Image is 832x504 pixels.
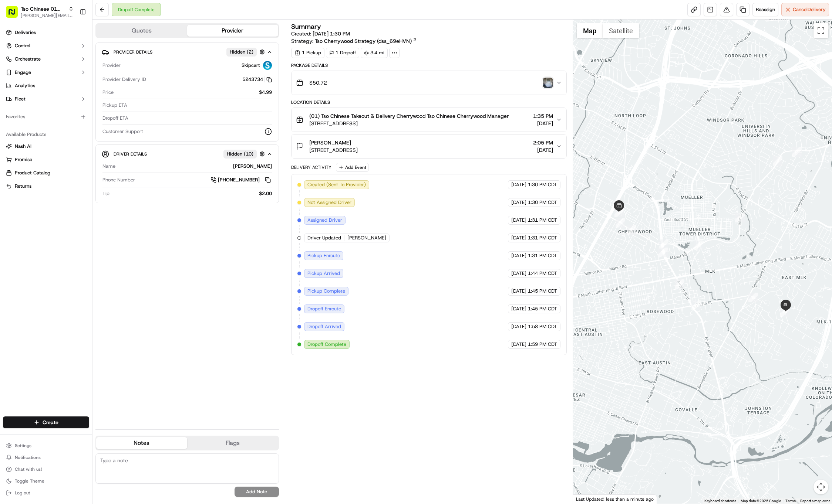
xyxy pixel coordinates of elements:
span: Dropoff Complete [307,341,346,348]
div: 3 [773,156,782,166]
span: Driver Details [114,151,147,157]
button: Nash AI [3,140,89,152]
button: Orchestrate [3,53,89,65]
div: Available Products [3,129,89,140]
div: 11 [675,279,684,289]
a: Product Catalog [6,170,86,176]
button: Tso Chinese 01 Cherrywood[PERSON_NAME][EMAIL_ADDRESS][DOMAIN_NAME] [3,3,77,21]
button: Toggle fullscreen view [814,23,828,38]
img: Google [575,494,599,504]
button: Hidden (2) [226,47,267,57]
div: 1 Dropoff [326,48,359,58]
span: Price [102,89,114,96]
span: Control [15,42,30,49]
a: Analytics [3,80,89,92]
a: [PHONE_NUMBER] [210,176,272,184]
span: [DATE] [511,181,526,188]
span: [DATE] [511,270,526,277]
span: Toggle Theme [15,478,44,484]
span: 1:31 PM CDT [528,252,557,259]
div: 8 [614,207,624,217]
span: Created: [291,30,350,37]
span: [DATE] 1:30 PM [313,30,350,37]
button: [PERSON_NAME][STREET_ADDRESS]2:05 PM[DATE] [292,134,567,158]
span: [DATE] [511,235,526,241]
span: 1:31 PM CDT [528,235,557,241]
span: Dropoff ETA [102,115,128,122]
div: 10 [658,248,668,257]
div: 2 [792,147,802,157]
div: 12 [691,300,701,310]
div: $2.00 [112,190,272,197]
span: [DATE] [511,252,526,259]
span: $4.99 [259,89,272,96]
div: Package Details [291,62,567,68]
a: Report a map error [800,499,830,503]
button: Engage [3,67,89,78]
span: Promise [15,156,32,163]
button: Notifications [3,452,89,463]
span: Hidden ( 2 ) [230,49,253,55]
span: Provider Details [114,49,152,55]
div: 14 [780,307,789,317]
span: Created (Sent To Provider) [307,181,366,188]
span: [STREET_ADDRESS] [309,146,358,154]
div: Delivery Activity [291,164,331,170]
span: [DATE] [511,199,526,206]
span: Dropoff Enroute [307,306,341,312]
span: Dropoff Arrived [307,323,341,330]
button: Reassign [752,3,778,16]
button: (01) Tso Chinese Takeout & Delivery Cherrywood Tso Chinese Cherrywood Manager[STREET_ADDRESS]1:35... [292,108,567,132]
button: Provider DetailsHidden (2) [102,46,273,58]
span: [PERSON_NAME] [347,235,386,241]
h3: Summary [291,23,321,30]
span: Phone Number [102,177,135,183]
span: Returns [15,183,31,190]
span: Skipcart [242,62,260,69]
button: Show street map [577,23,603,38]
span: Orchestrate [15,56,41,62]
span: Tso Chinese 01 Cherrywood [21,5,65,13]
button: Control [3,40,89,52]
span: Tso Cherrywood Strategy (dss_69eHVN) [315,37,412,45]
span: Settings [15,443,31,449]
span: Reassign [756,6,775,13]
button: Map camera controls [814,480,828,494]
div: 6 [659,239,668,249]
button: CancelDelivery [781,3,829,16]
span: Notifications [15,454,41,460]
a: Promise [6,156,86,163]
div: [PERSON_NAME] [118,163,272,170]
span: 1:45 PM CDT [528,306,557,312]
span: 1:30 PM CDT [528,199,557,206]
span: [STREET_ADDRESS] [309,120,509,127]
div: 13 [748,293,758,302]
span: [DATE] [511,341,526,348]
span: [PHONE_NUMBER] [218,177,260,183]
span: Provider [102,62,121,69]
span: Driver Updated [307,235,341,241]
a: Returns [6,183,86,190]
div: Location Details [291,99,567,105]
div: Last Updated: less than a minute ago [573,494,657,504]
span: Engage [15,69,31,76]
div: 1 Pickup [291,48,324,58]
span: Assigned Driver [307,217,342,224]
button: Flags [187,437,278,449]
button: Returns [3,180,89,192]
span: Log out [15,490,30,496]
a: Open this area in Google Maps (opens a new window) [575,494,599,504]
span: 1:58 PM CDT [528,323,557,330]
a: Terms (opens in new tab) [785,499,796,503]
span: Customer Support [102,128,143,135]
div: Strategy: [291,37,417,45]
span: Pickup Enroute [307,252,340,259]
button: Provider [187,25,278,37]
button: Toggle Theme [3,476,89,486]
span: 1:35 PM [533,112,553,120]
span: Hidden ( 10 ) [227,151,253,157]
span: Cancel Delivery [793,6,826,13]
a: Deliveries [3,27,89,38]
button: Keyboard shortcuts [704,498,736,504]
img: photo_proof_of_delivery image [543,78,553,88]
